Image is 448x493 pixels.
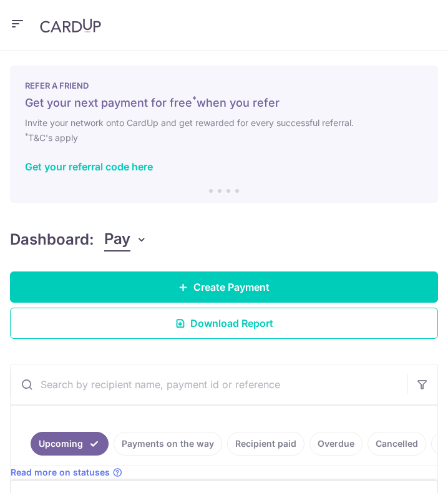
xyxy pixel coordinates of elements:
[10,308,438,339] a: Download Report
[11,466,122,479] a: Read more on statuses
[25,95,423,110] h5: Get your next payment for free when you refer
[227,432,304,456] a: Recipient paid
[368,456,436,487] iframe: Opens a widget where you can find more information
[114,432,222,456] a: Payments on the way
[104,228,147,251] button: Pay
[25,115,423,145] h6: Invite your network onto CardUp and get rewarded for every successful referral. T&C's apply
[11,466,110,479] span: Read more on statuses
[104,228,130,251] span: Pay
[10,230,94,250] h4: Dashboard:
[40,18,101,33] img: CardUp
[25,160,153,173] a: Get your referral code here
[368,432,426,456] a: Cancelled
[190,316,273,331] span: Download Report
[25,81,423,90] p: REFER A FRIEND
[10,271,438,303] a: Create Payment
[309,432,363,456] a: Overdue
[31,432,109,456] a: Upcoming
[193,280,270,295] span: Create Payment
[11,364,407,404] input: Search by recipient name, payment id or reference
